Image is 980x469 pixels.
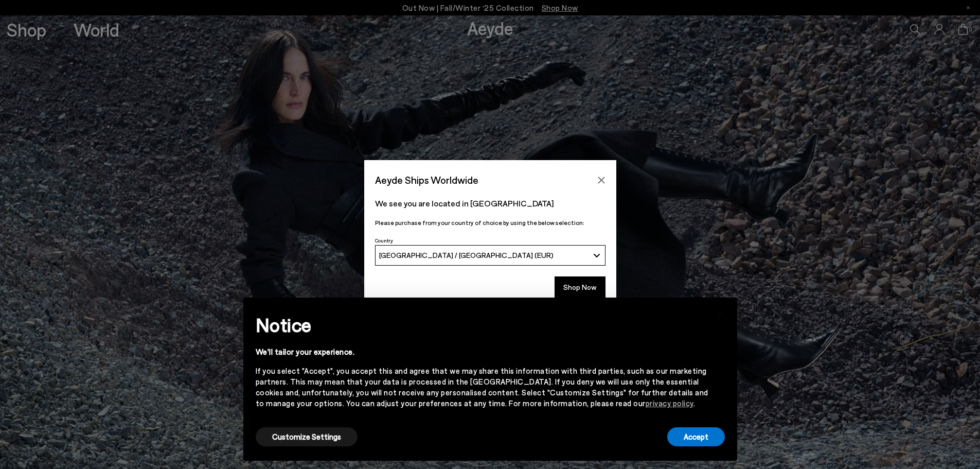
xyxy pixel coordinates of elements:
[555,276,605,298] button: Shop Now
[375,171,478,189] span: Aeyde Ships Worldwide
[375,237,393,244] span: Country
[646,398,693,408] a: privacy policy
[708,301,733,325] button: Close this notice
[375,197,605,210] p: We see you are located in [GEOGRAPHIC_DATA]
[667,427,725,446] button: Accept
[256,427,358,446] button: Customize Settings
[379,251,554,259] span: [GEOGRAPHIC_DATA] / [GEOGRAPHIC_DATA] (EUR)
[375,218,605,228] p: Please purchase from your country of choice by using the below selection:
[256,366,708,409] div: If you select "Accept", you accept this and agree that we may share this information with third p...
[717,305,724,320] span: ×
[256,346,708,357] div: We'll tailor your experience.
[594,172,609,188] button: Close
[256,311,708,338] h2: Notice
